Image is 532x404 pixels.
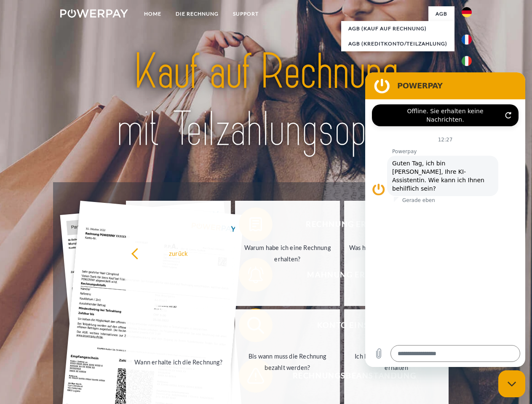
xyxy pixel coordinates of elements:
div: Bis wann muss die Rechnung bezahlt werden? [240,351,335,373]
img: de [462,7,472,17]
a: Home [137,6,168,21]
a: AGB (Kauf auf Rechnung) [341,21,454,36]
div: zurück [131,247,226,259]
img: it [462,56,472,66]
img: title-powerpay_de.svg [80,40,452,161]
a: Was habe ich noch offen, ist meine Zahlung eingegangen? [344,201,449,306]
img: logo-powerpay-white.svg [60,9,128,18]
div: Wann erhalte ich die Rechnung? [131,356,226,367]
iframe: Messaging-Fenster [365,72,525,367]
iframe: Schaltfläche zum Öffnen des Messaging-Fensters; Konversation läuft [498,370,525,397]
a: agb [428,6,454,21]
div: Warum habe ich eine Rechnung erhalten? [240,242,335,265]
div: Ich habe nur eine Teillieferung erhalten [349,351,444,373]
img: fr [462,35,472,45]
a: SUPPORT [226,6,266,21]
a: AGB (Kreditkonto/Teilzahlung) [341,36,454,51]
a: DIE RECHNUNG [168,6,226,21]
div: Was habe ich noch offen, ist meine Zahlung eingegangen? [349,242,444,265]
